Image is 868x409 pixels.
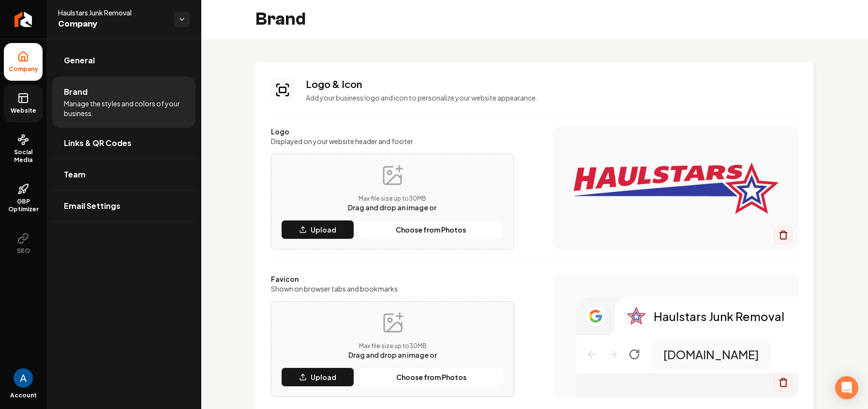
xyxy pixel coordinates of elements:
a: GBP Optimizer [4,175,43,221]
p: Upload [311,225,336,234]
label: Logo [271,127,514,136]
a: Links & QR Codes [52,128,195,159]
span: Social Media [4,148,43,164]
p: Choose from Photos [396,372,466,382]
button: Open user button [14,368,33,388]
button: Choose from Photos [358,220,504,239]
span: Manage the styles and colors of your business. [64,99,184,118]
div: Open Intercom Messenger [835,376,858,399]
img: Rebolt Logo [15,12,32,27]
span: GBP Optimizer [4,198,43,213]
a: General [52,45,195,76]
h3: Logo & Icon [306,77,798,91]
p: Haulstars Junk Removal [654,308,784,324]
a: Team [52,159,195,190]
span: Team [64,169,86,180]
p: Upload [311,372,336,382]
p: Max file size up to 30 MB [348,342,437,350]
a: Email Settings [52,190,195,221]
a: Social Media [4,126,43,172]
p: Add your business logo and icon to personalize your website appearance. [306,93,798,102]
label: Shown on browser tabs and bookmarks. [271,284,514,293]
h2: Brand [255,10,306,29]
span: Company [58,17,166,31]
span: General [64,55,95,66]
img: Logo [627,307,646,326]
button: Choose from Photos [358,367,504,387]
button: Upload [281,220,354,239]
span: Company [5,65,42,73]
a: Website [4,85,43,122]
label: Favicon [271,274,514,284]
span: Drag and drop an image or [348,203,436,212]
span: Email Settings [64,200,120,212]
p: [DOMAIN_NAME] [663,347,759,362]
img: Logo [572,149,779,227]
span: Haulstars Junk Removal [58,8,166,17]
span: Account [10,392,37,399]
label: Displayed on your website header and footer. [271,136,514,146]
span: SEO [13,247,34,255]
span: Drag and drop an image or [348,351,437,359]
span: Brand [64,86,88,98]
p: Choose from Photos [396,225,466,234]
button: Upload [281,367,354,387]
span: Links & QR Codes [64,137,132,149]
p: Max file size up to 30 MB [348,195,436,203]
img: Andrew Magana [14,368,33,388]
button: SEO [4,225,43,263]
span: Website [7,107,40,115]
